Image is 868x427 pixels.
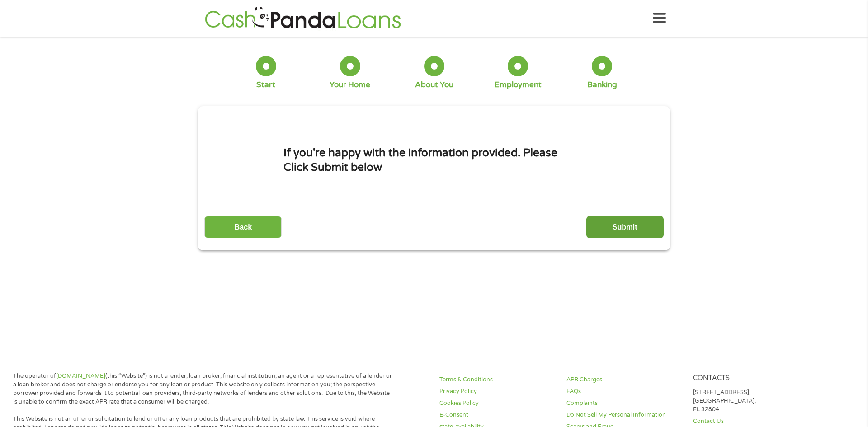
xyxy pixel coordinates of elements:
img: GetLoanNow Logo [202,5,404,31]
div: Start [256,80,275,90]
a: E-Consent [439,411,555,419]
a: Privacy Policy [439,387,555,396]
a: Do Not Sell My Personal Information [566,411,682,419]
div: Employment [495,80,542,90]
a: Cookies Policy [439,399,555,408]
a: Complaints [566,399,682,408]
a: Contact Us [693,417,809,426]
h4: Contacts [693,374,809,383]
input: Back [204,216,282,238]
input: Submit [586,216,664,238]
a: [DOMAIN_NAME] [56,372,105,380]
div: Banking [587,80,617,90]
p: [STREET_ADDRESS], [GEOGRAPHIC_DATA], FL 32804. [693,388,809,414]
a: FAQs [566,387,682,396]
a: Terms & Conditions [439,375,555,384]
div: About You [415,80,453,90]
h1: If you're happy with the information provided. Please Click Submit below [283,146,585,174]
a: APR Charges [566,375,682,384]
div: Your Home [330,80,370,90]
p: The operator of (this “Website”) is not a lender, loan broker, financial institution, an agent or... [13,372,393,406]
